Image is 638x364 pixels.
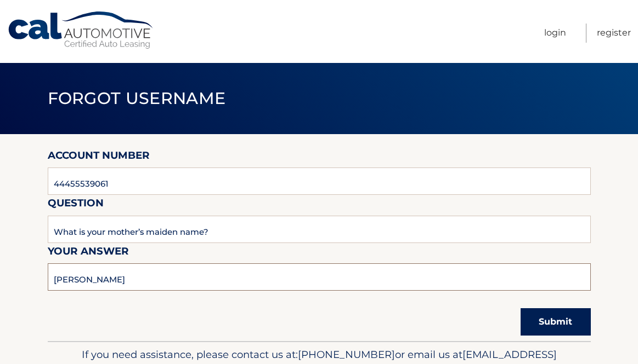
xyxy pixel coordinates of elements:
span: Forgot Username [48,88,226,108]
a: Cal Automotive [7,11,155,50]
a: Register [597,24,631,43]
label: Account Number [48,147,150,167]
label: Question [48,195,104,215]
button: Submit [521,308,591,336]
a: Login [544,24,566,43]
label: Your Answer [48,243,129,263]
span: [PHONE_NUMBER] [298,348,395,361]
